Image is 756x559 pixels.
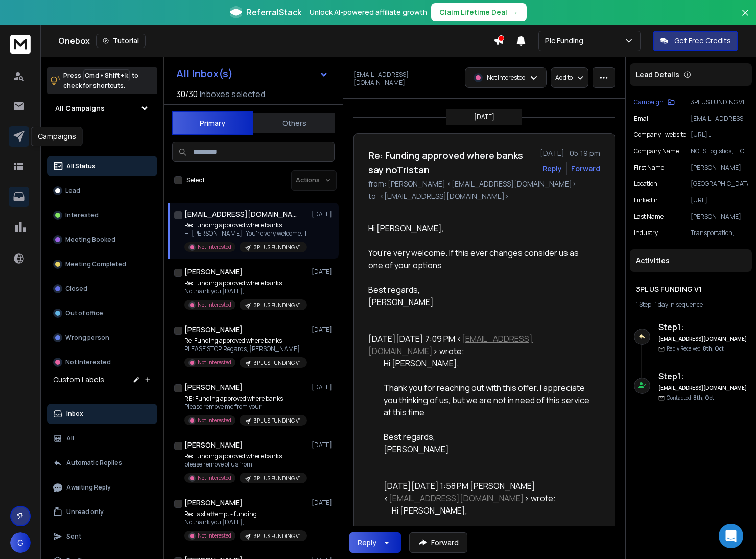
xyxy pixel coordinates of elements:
p: Not Interested [198,243,231,251]
p: Not Interested [198,474,231,482]
button: All Campaigns [47,98,157,119]
button: Automatic Replies [47,453,157,473]
p: Please remove me from your [184,403,307,411]
p: Reply Received [667,345,724,353]
h3: Inboxes selected [200,88,265,100]
button: Inbox [47,404,157,424]
button: G [10,532,31,553]
button: All [47,428,157,449]
p: Not Interested [65,358,111,366]
div: Thank you for reaching out with this offer. I appreciate you thinking of us, but we are not in ne... [384,382,593,418]
span: 8th, Oct [703,345,724,352]
button: All Inbox(s) [168,63,337,84]
p: [EMAIL_ADDRESS][DOMAIN_NAME] [353,71,459,87]
p: Not Interested [198,301,231,309]
div: Hi [PERSON_NAME], You're very welcome. If this ever changes consider us as one of your options. B... [368,222,592,308]
p: [DATE] [312,268,335,276]
button: Not Interested [47,352,157,372]
p: [DATE] [312,325,335,334]
h6: Step 1 : [658,370,748,382]
h6: Step 1 : [658,321,748,333]
p: company_website [634,131,686,139]
button: All Status [47,156,157,176]
button: Get Free Credits [653,31,738,51]
p: [DATE] [474,113,494,121]
button: Unread only [47,502,157,522]
p: Last Name [634,213,664,221]
div: Best regards, [384,431,593,443]
p: Sent [66,532,81,541]
p: from: [PERSON_NAME] <[EMAIL_ADDRESS][DOMAIN_NAME]> [368,179,600,189]
p: Unread only [66,508,104,516]
p: Pic Funding [545,36,587,46]
p: 3PL US FUNDING V1 [254,475,301,482]
p: [DATE] [312,499,335,507]
h1: Re: Funding approved where banks say noTristan [368,148,534,177]
h1: [PERSON_NAME] [184,382,243,392]
h1: All Inbox(s) [176,68,233,79]
p: linkedin [634,196,658,204]
p: RE: Funding approved where banks [184,394,307,403]
p: Not Interested [198,532,231,540]
button: Close banner [739,6,752,31]
span: 1 Step [636,300,651,309]
button: Reply [542,164,562,174]
p: industry [634,229,658,237]
p: Lead Details [636,69,679,80]
div: Onebox [58,34,493,48]
p: [URL][DOMAIN_NAME] [691,131,748,139]
button: Campaign [634,98,675,106]
p: 3PL US FUNDING V1 [254,532,301,540]
div: | [636,300,746,309]
button: Claim Lifetime Deal→ [431,3,527,21]
div: Forward [571,164,600,174]
div: [DATE][DATE] 7:09 PM < > wrote: [368,333,592,357]
div: [DATE][DATE] 1:58 PM [PERSON_NAME] < > wrote: [384,480,593,504]
p: First Name [634,164,664,172]
p: Not Interested [487,74,526,82]
p: [PERSON_NAME] [691,213,748,221]
p: Not Interested [198,416,231,424]
h1: [PERSON_NAME] [184,267,243,277]
h1: [PERSON_NAME] [184,498,243,508]
button: Reply [349,532,401,553]
h1: [PERSON_NAME] [184,440,243,450]
p: 3PL US FUNDING V1 [254,301,301,309]
div: Hi [PERSON_NAME], [384,357,593,369]
label: Select [186,176,205,184]
p: No thank you [DATE], [184,518,307,526]
p: Get Free Credits [674,36,731,46]
span: 1 day in sequence [655,300,703,309]
p: Wrong person [65,334,109,342]
p: NOTS Logistics, LLC [691,147,748,155]
p: Press to check for shortcuts. [63,71,138,91]
a: [EMAIL_ADDRESS][DOMAIN_NAME] [389,493,524,504]
p: Re: Last attempt - funding [184,510,307,518]
p: All [66,434,74,442]
p: Inbox [66,410,83,418]
p: 3PL US FUNDING V1 [691,98,748,106]
p: Campaign [634,98,664,106]
p: Hi [PERSON_NAME], You're very welcome. If [184,229,307,238]
p: Meeting Completed [65,260,126,268]
div: Reply [358,538,376,548]
p: location [634,180,657,188]
p: [DATE] [312,210,335,218]
h3: Filters [47,135,157,150]
p: Re: Funding approved where banks [184,337,307,345]
h1: All Campaigns [55,103,105,113]
p: Company Name [634,147,679,155]
p: 3PL US FUNDING V1 [254,244,301,251]
p: Not Interested [198,359,231,366]
h6: [EMAIL_ADDRESS][DOMAIN_NAME] [658,335,748,343]
button: Interested [47,205,157,225]
p: No thank you [DATE], [184,287,307,295]
p: Automatic Replies [66,459,122,467]
div: Campaigns [31,127,83,146]
button: Meeting Booked [47,229,157,250]
button: Sent [47,526,157,547]
p: Unlock AI-powered affiliate growth [310,7,427,17]
button: Out of office [47,303,157,323]
div: Activities [630,249,752,272]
